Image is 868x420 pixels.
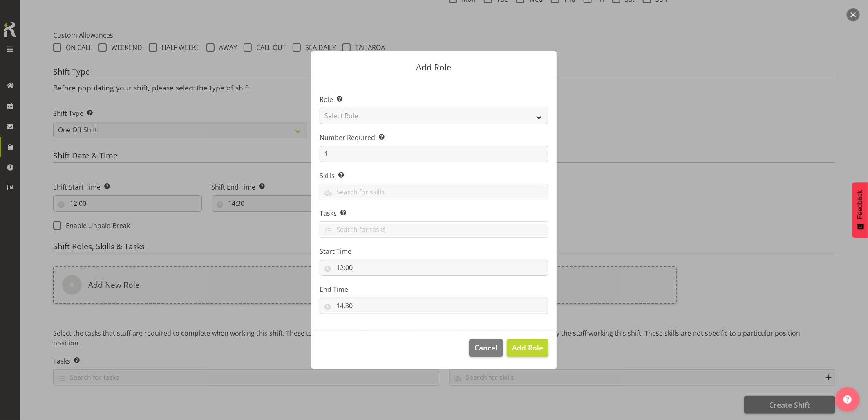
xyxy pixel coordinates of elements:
[320,95,548,104] label: Role
[320,185,548,198] input: Search for skills
[852,182,868,238] button: Feedback - Show survey
[320,208,548,218] label: Tasks
[320,246,548,256] label: Start Time
[469,339,503,357] button: Cancel
[512,343,543,352] span: Add Role
[320,63,548,72] p: Add Role
[320,133,548,142] label: Number Required
[320,298,548,314] input: Click to select...
[857,190,864,219] span: Feedback
[320,285,548,294] label: End Time
[320,224,548,236] input: Search for tasks
[320,171,548,181] label: Skills
[843,395,852,404] img: help-xxl-2.png
[320,260,548,276] input: Click to select...
[507,339,548,357] button: Add Role
[475,342,498,353] span: Cancel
